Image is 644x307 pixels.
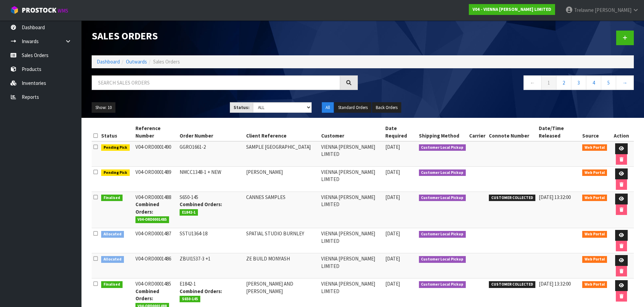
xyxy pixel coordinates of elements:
[244,192,319,228] td: CANNES SAMPLES
[385,169,400,175] span: [DATE]
[581,123,609,141] th: Source
[126,58,147,65] a: Outwards
[582,169,607,176] span: Web Portal
[180,209,198,216] span: E1842-1
[419,144,466,151] span: Customer Local Pickup
[539,281,571,287] span: [DATE] 13:32:00
[385,230,400,237] span: [DATE]
[582,195,607,201] span: Web Portal
[178,167,244,192] td: NMCC1348-1 + NEW
[539,194,571,200] span: [DATE] 13:32:00
[385,144,400,150] span: [DATE]
[419,231,466,238] span: Customer Local Pickup
[419,169,466,176] span: Customer Local Pickup
[234,105,250,110] strong: Status:
[134,167,178,192] td: V04-ORD0001489
[319,253,384,278] td: VIENNA [PERSON_NAME] LIMITED
[609,123,634,141] th: Action
[384,123,417,141] th: Date Required
[582,281,607,288] span: Web Portal
[92,75,340,90] input: Search sales orders
[134,141,178,167] td: V04-ORD0001490
[92,102,115,113] button: Show: 10
[385,194,400,200] span: [DATE]
[135,201,159,215] strong: Combined Orders:
[178,228,244,253] td: SSTU1364-18
[556,75,571,90] a: 2
[582,256,607,263] span: Web Portal
[134,253,178,278] td: V04-ORD0001486
[487,123,537,141] th: Connote Number
[97,58,120,65] a: Dashboard
[601,75,616,90] a: 5
[101,195,123,201] span: Finalised
[22,6,56,15] span: ProStock
[368,75,634,92] nav: Page navigation
[178,141,244,167] td: GGRO1661-2
[334,102,371,113] button: Standard Orders
[571,75,586,90] a: 3
[244,253,319,278] td: ZE BUILD MONYASH
[101,231,124,238] span: Allocated
[244,228,319,253] td: SPATIAL STUDIO BURNLEY
[523,75,541,90] a: ←
[101,281,123,288] span: Finalised
[319,167,384,192] td: VIENNA [PERSON_NAME] LIMITED
[467,123,487,141] th: Carrier
[417,123,468,141] th: Shipping Method
[92,31,358,42] h1: Sales Orders
[319,192,384,228] td: VIENNA [PERSON_NAME] LIMITED
[244,167,319,192] td: [PERSON_NAME]
[322,102,334,113] button: All
[595,7,631,13] span: [PERSON_NAME]
[178,123,244,141] th: Order Number
[134,192,178,228] td: V04-ORD0001488
[419,195,466,201] span: Customer Local Pickup
[178,192,244,228] td: S650-145
[473,6,551,12] strong: V04 - VIENNA [PERSON_NAME] LIMITED
[489,281,535,288] span: CUSTOMER COLLECTED
[101,169,130,176] span: Pending Pick
[582,144,607,151] span: Web Portal
[134,228,178,253] td: V04-ORD0001487
[153,58,180,65] span: Sales Orders
[135,288,159,302] strong: Combined Orders:
[244,141,319,167] td: SAMPLE [GEOGRAPHIC_DATA]
[99,123,134,141] th: Status
[537,123,581,141] th: Date/Time Released
[541,75,556,90] a: 1
[10,6,19,14] img: cube-alt.png
[489,195,535,201] span: CUSTOMER COLLECTED
[385,255,400,262] span: [DATE]
[178,253,244,278] td: ZBUI1537-3 +1
[180,288,222,294] strong: Combined Orders:
[244,123,319,141] th: Client Reference
[419,281,466,288] span: Customer Local Pickup
[372,102,401,113] button: Back Orders
[134,123,178,141] th: Reference Number
[385,281,400,287] span: [DATE]
[582,231,607,238] span: Web Portal
[101,256,124,263] span: Allocated
[319,123,384,141] th: Customer
[419,256,466,263] span: Customer Local Pickup
[135,216,169,223] span: V04-ORD0001485
[319,141,384,167] td: VIENNA [PERSON_NAME] LIMITED
[616,75,634,90] a: →
[180,201,222,207] strong: Combined Orders:
[586,75,601,90] a: 4
[319,228,384,253] td: VIENNA [PERSON_NAME] LIMITED
[101,144,130,151] span: Pending Pick
[574,7,594,13] span: Trelawne
[58,7,68,14] small: WMS
[180,296,200,303] span: S650-145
